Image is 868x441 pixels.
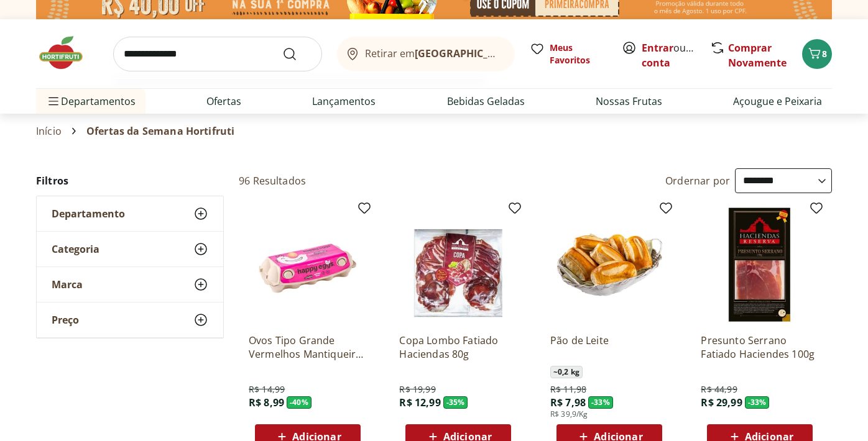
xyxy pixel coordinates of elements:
span: R$ 14,99 [249,383,285,396]
img: Pão de Leite [550,206,668,324]
a: Lançamentos [312,94,376,109]
h2: 96 Resultados [239,174,306,188]
span: R$ 12,99 [399,396,440,409]
label: Ordernar por [665,174,730,188]
img: Copa Lombo Fatiado Haciendas 80g [399,206,517,324]
span: - 33 % [588,396,613,409]
button: Retirar em[GEOGRAPHIC_DATA]/[GEOGRAPHIC_DATA] [337,37,515,71]
span: - 35 % [443,396,468,409]
a: Entrar [642,41,673,55]
span: Retirar em [365,48,502,59]
span: R$ 44,99 [701,383,737,396]
button: Carrinho [802,39,832,69]
button: Marca [37,267,223,302]
a: Pão de Leite [550,334,668,361]
button: Submit Search [282,47,312,61]
span: Meus Favoritos [550,42,607,66]
img: Presunto Serrano Fatiado Haciendes 100g [701,206,819,324]
button: Departamento [37,196,223,231]
a: Comprar Novamente [728,41,787,70]
span: R$ 29,99 [701,396,742,409]
button: Menu [46,86,61,116]
img: Hortifruti [36,34,98,71]
a: Bebidas Geladas [447,94,525,109]
img: Ovos Tipo Grande Vermelhos Mantiqueira Happy Eggs 10 Unidades [249,206,367,324]
span: - 40 % [287,396,312,409]
span: ~ 0,2 kg [550,366,583,378]
span: R$ 39,9/Kg [550,409,588,419]
span: R$ 8,99 [249,396,284,409]
span: R$ 11,98 [550,383,586,396]
button: Categoria [37,232,223,266]
span: Marca [52,278,83,291]
a: Presunto Serrano Fatiado Haciendes 100g [701,334,819,361]
span: ou [642,40,697,70]
input: search [113,37,322,71]
button: Preço [37,302,223,337]
a: Início [36,125,62,137]
a: Açougue e Peixaria [733,94,822,109]
span: Preço [52,314,79,326]
a: Ovos Tipo Grande Vermelhos Mantiqueira Happy Eggs 10 Unidades [249,334,367,361]
span: - 33 % [745,396,770,409]
b: [GEOGRAPHIC_DATA]/[GEOGRAPHIC_DATA] [415,47,624,60]
a: Ofertas [206,94,241,109]
span: R$ 7,98 [550,396,586,409]
span: Categoria [52,243,99,255]
a: Nossas Frutas [596,94,662,109]
span: R$ 19,99 [399,383,435,396]
span: Ofertas da Semana Hortifruti [86,125,234,137]
span: Departamentos [46,86,136,116]
a: Meus Favoritos [530,42,607,66]
a: Criar conta [642,41,710,70]
span: 8 [822,48,827,60]
h2: Filtros [36,168,224,193]
a: Copa Lombo Fatiado Haciendas 80g [399,334,517,361]
span: Departamento [52,207,125,220]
